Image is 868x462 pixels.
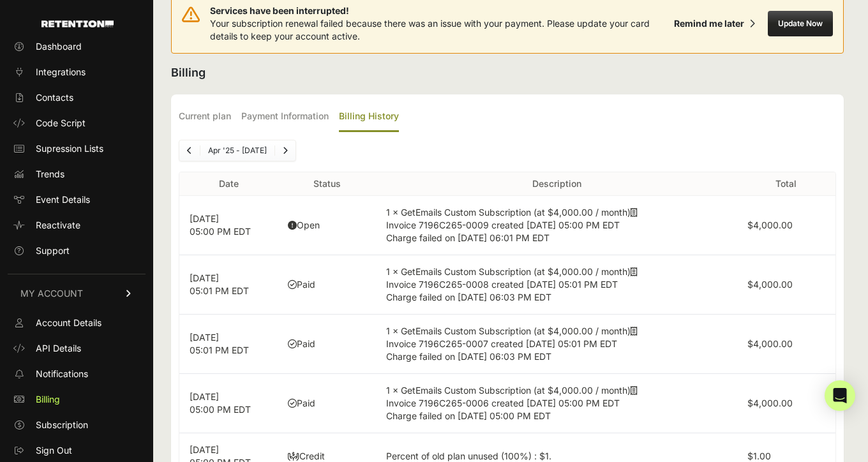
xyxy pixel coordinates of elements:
[386,351,551,362] span: Charge failed on [DATE] 06:03 PM EDT
[36,444,72,457] span: Sign Out
[376,196,737,255] td: 1 × GetEmails Custom Subscription (at $4,000.00 / month)
[275,140,296,161] a: Next
[179,140,200,161] a: Previous
[278,255,376,315] td: Paid
[210,4,669,17] span: Services have been interrupted!
[278,196,376,255] td: Open
[376,172,737,196] th: Description
[386,232,550,243] span: Charge failed on [DATE] 06:01 PM EDT
[8,87,146,108] a: Contacts
[8,62,146,82] a: Integrations
[36,393,60,406] span: Billing
[747,279,793,290] label: $4,000.00
[241,102,329,132] label: Payment Information
[376,255,737,315] td: 1 × GetEmails Custom Subscription (at $4,000.00 / month)
[179,102,231,132] label: Current plan
[747,398,793,408] label: $4,000.00
[171,64,844,82] h2: Billing
[179,172,278,196] th: Date
[8,215,146,235] a: Reactivate
[8,190,146,210] a: Event Details
[8,274,146,313] a: MY ACCOUNT
[36,368,88,380] span: Notifications
[36,219,80,232] span: Reactivate
[8,164,146,184] a: Trends
[278,172,376,196] th: Status
[386,279,618,290] span: Invoice 7196C265-0008 created [DATE] 05:01 PM EDT
[386,338,617,349] span: Invoice 7196C265-0007 created [DATE] 05:01 PM EDT
[20,287,83,300] span: MY ACCOUNT
[8,138,146,159] a: Supression Lists
[36,244,70,257] span: Support
[8,440,146,461] a: Sign Out
[36,40,82,53] span: Dashboard
[190,272,267,297] p: [DATE] 05:01 PM EDT
[200,145,274,156] li: Apr '25 - [DATE]
[8,389,146,410] a: Billing
[8,36,146,57] a: Dashboard
[674,17,744,30] div: Remind me later
[669,12,760,35] button: Remind me later
[36,142,103,155] span: Supression Lists
[36,342,81,355] span: API Details
[36,317,101,329] span: Account Details
[36,168,64,181] span: Trends
[278,315,376,374] td: Paid
[190,391,267,416] p: [DATE] 05:00 PM EDT
[36,193,90,206] span: Event Details
[376,315,737,374] td: 1 × GetEmails Custom Subscription (at $4,000.00 / month)
[747,451,771,461] label: $1.00
[747,220,793,230] label: $4,000.00
[8,113,146,133] a: Code Script
[41,20,114,27] img: Retention.com
[190,212,267,238] p: [DATE] 05:00 PM EDT
[386,398,620,408] span: Invoice 7196C265-0006 created [DATE] 05:00 PM EDT
[339,102,399,132] label: Billing History
[737,172,835,196] th: Total
[36,117,86,130] span: Code Script
[768,11,833,36] button: Update Now
[278,374,376,433] td: Paid
[210,18,650,41] span: Your subscription renewal failed because there was an issue with your payment. Please update your...
[36,66,86,78] span: Integrations
[386,292,551,302] span: Charge failed on [DATE] 06:03 PM EDT
[190,331,267,357] p: [DATE] 05:01 PM EDT
[36,419,88,431] span: Subscription
[386,410,551,421] span: Charge failed on [DATE] 05:00 PM EDT
[8,364,146,384] a: Notifications
[36,91,73,104] span: Contacts
[747,338,793,349] label: $4,000.00
[8,241,146,261] a: Support
[376,374,737,433] td: 1 × GetEmails Custom Subscription (at $4,000.00 / month)
[8,313,146,333] a: Account Details
[8,338,146,359] a: API Details
[825,380,855,411] div: Open Intercom Messenger
[386,220,620,230] span: Invoice 7196C265-0009 created [DATE] 05:00 PM EDT
[8,415,146,435] a: Subscription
